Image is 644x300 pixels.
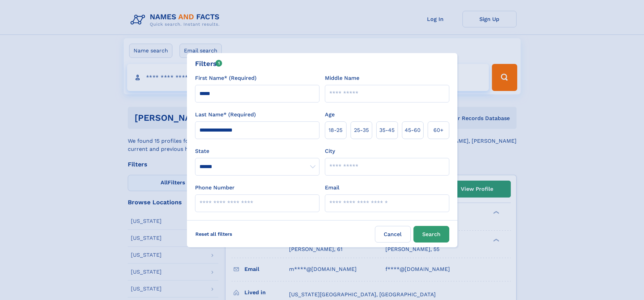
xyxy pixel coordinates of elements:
[195,74,257,82] label: First Name* (Required)
[325,74,359,82] label: Middle Name
[195,111,256,119] label: Last Name* (Required)
[379,126,395,134] span: 35‑45
[325,147,335,155] label: City
[195,147,319,155] label: State
[405,126,421,134] span: 45‑60
[433,126,444,134] span: 60+
[191,226,237,242] label: Reset all filters
[195,59,222,69] div: Filters
[325,184,339,192] label: Email
[413,226,449,243] button: Search
[375,226,411,243] label: Cancel
[195,184,235,192] label: Phone Number
[329,126,342,134] span: 18‑25
[354,126,369,134] span: 25‑35
[325,111,335,119] label: Age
